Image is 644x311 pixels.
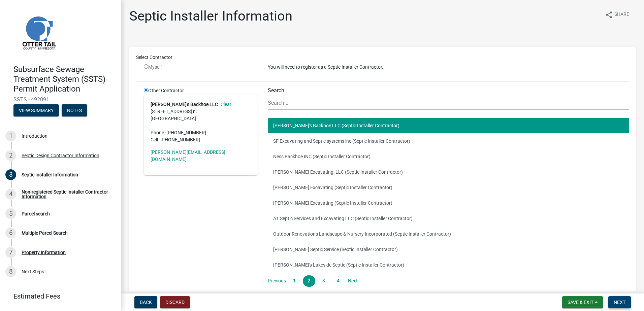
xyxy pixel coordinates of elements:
button: shareShare [600,8,635,21]
button: View Summary [13,104,59,116]
i: share [605,11,613,19]
span: Next [614,300,625,305]
button: SF Excavating and Septic systems inc (Septic Installer Contractor) [268,133,629,149]
span: Back [140,300,152,305]
span: [PHONE_NUMBER] [160,137,200,142]
div: 1 [5,131,16,141]
div: Myself [144,64,258,71]
div: 6 [5,228,16,238]
div: Property Information [22,250,66,255]
span: Share [614,11,629,19]
div: 7 [5,247,16,258]
h4: Subsurface Sewage Treatment System (SSTS) Permit Application [13,65,116,94]
a: 4 [332,275,344,287]
wm-modal-confirm: Notes [62,108,87,114]
button: [PERSON_NAME]'s Lakeside Septic (Septic Installer Contractor) [268,257,629,273]
button: Ness Backhoe INC (Septic Installer Contractor) [268,149,629,164]
div: Non-registered Septic Installer Contractor Information [22,189,110,199]
button: Notes [62,104,87,116]
button: Save & Exit [562,296,603,308]
img: Otter Tail County, Minnesota [13,7,64,58]
button: [PERSON_NAME] Excavating (Septic Installer Contractor) [268,180,629,195]
a: 1 [288,275,300,287]
a: Previous [268,275,286,287]
div: 4 [5,189,16,200]
button: [PERSON_NAME] Excavating (Septic Installer Contractor) [268,195,629,211]
abbr: Phone - [151,130,166,135]
button: [PERSON_NAME] Excavating, LLC (Septic Installer Contractor) [268,164,629,180]
button: Discard [160,296,190,308]
button: Next [608,296,631,308]
a: 3 [318,275,330,287]
span: Save & Exit [568,300,593,305]
div: Select Contractor [131,54,634,61]
button: Outdoor Renovations Landscape & Nursery Incorporated (Septic Installer Contractor) [268,226,629,242]
label: Search [268,88,284,93]
button: Back [134,296,157,308]
address: [STREET_ADDRESS] n. [GEOGRAPHIC_DATA] [151,101,251,143]
span: SSTS - 492091 [13,96,108,103]
input: Search... [268,96,629,110]
strong: [PERSON_NAME]'s Backhoe LLC [151,102,218,107]
h1: Septic Installer Information [129,8,292,24]
div: Other Contractor [139,87,263,303]
abbr: Cell - [151,137,160,142]
div: 8 [5,266,16,277]
a: Next [347,275,359,287]
a: [PERSON_NAME][EMAIL_ADDRESS][DOMAIN_NAME] [151,149,225,162]
span: [PHONE_NUMBER] [166,130,206,135]
div: Septic Design Contractor Information [22,153,99,158]
a: Estimated Fees [5,289,110,303]
button: [PERSON_NAME]'s Backhoe LLC (Septic Installer Contractor) [268,118,629,133]
p: You will need to register as a Septic Installer Contractor. [268,64,629,71]
button: A1 Septic Services and Excavating LLC (Septic Installer Contractor) [268,211,629,226]
div: Parcel search [22,211,50,216]
div: 3 [5,169,16,180]
a: Clear [218,102,231,107]
wm-modal-confirm: Summary [13,108,59,114]
div: Multiple Parcel Search [22,231,68,235]
div: 5 [5,208,16,219]
button: [PERSON_NAME] Septic Service (Septic Installer Contractor) [268,242,629,257]
a: 2 [303,275,315,287]
div: Septic Installer Information [22,172,78,177]
div: 2 [5,150,16,161]
nav: Page navigation [268,275,629,287]
div: Introduction [22,134,47,138]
